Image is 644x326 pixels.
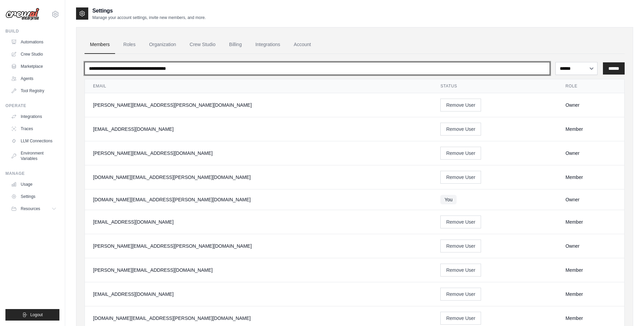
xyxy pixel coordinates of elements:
h2: Settings [92,7,206,15]
button: Resources [8,203,59,214]
div: [EMAIL_ADDRESS][DOMAIN_NAME] [93,219,424,225]
div: [DOMAIN_NAME][EMAIL_ADDRESS][PERSON_NAME][DOMAIN_NAME] [93,174,424,181]
th: Email [85,79,432,93]
a: Tool Registry [8,85,59,96]
div: Member [566,174,616,181]
a: Usage [8,179,59,190]
a: Environment Variables [8,148,59,164]
span: Logout [30,312,43,318]
a: Settings [8,191,59,202]
div: Owner [566,243,616,249]
button: Remove User [440,171,481,184]
div: [EMAIL_ADDRESS][DOMAIN_NAME] [93,126,424,133]
span: Resources [21,206,40,211]
div: Owner [566,196,616,203]
div: Member [566,315,616,322]
a: Crew Studio [184,36,221,54]
button: Remove User [440,240,481,252]
a: Marketplace [8,61,59,72]
div: [PERSON_NAME][EMAIL_ADDRESS][PERSON_NAME][DOMAIN_NAME] [93,102,424,108]
div: Owner [566,150,616,157]
a: Agents [8,73,59,84]
div: [DOMAIN_NAME][EMAIL_ADDRESS][PERSON_NAME][DOMAIN_NAME] [93,196,424,203]
div: [DOMAIN_NAME][EMAIL_ADDRESS][PERSON_NAME][DOMAIN_NAME] [93,315,424,322]
button: Remove User [440,264,481,277]
a: LLM Connections [8,136,59,146]
div: [PERSON_NAME][EMAIL_ADDRESS][DOMAIN_NAME] [93,150,424,157]
div: [PERSON_NAME][EMAIL_ADDRESS][DOMAIN_NAME] [93,267,424,273]
div: Owner [566,102,616,108]
div: Build [5,28,59,34]
div: Member [566,267,616,273]
button: Remove User [440,99,481,111]
th: Role [557,79,624,93]
button: Remove User [440,288,481,301]
a: Integrations [8,111,59,122]
div: Member [566,126,616,133]
button: Remove User [440,312,481,325]
span: You [440,195,457,204]
div: Manage [5,171,59,176]
div: Operate [5,103,59,108]
a: Traces [8,123,59,134]
div: Member [566,219,616,225]
button: Remove User [440,216,481,228]
p: Manage your account settings, invite new members, and more. [92,15,206,20]
div: [PERSON_NAME][EMAIL_ADDRESS][PERSON_NAME][DOMAIN_NAME] [93,243,424,249]
a: Members [85,36,115,54]
a: Organization [144,36,181,54]
a: Billing [224,36,247,54]
a: Crew Studio [8,49,59,60]
a: Automations [8,37,59,47]
a: Account [288,36,316,54]
button: Logout [5,309,59,321]
a: Integrations [250,36,286,54]
img: Logo [5,8,39,21]
div: [EMAIL_ADDRESS][DOMAIN_NAME] [93,291,424,298]
button: Remove User [440,147,481,160]
button: Remove User [440,123,481,136]
a: Roles [118,36,141,54]
th: Status [432,79,557,93]
div: Member [566,291,616,298]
